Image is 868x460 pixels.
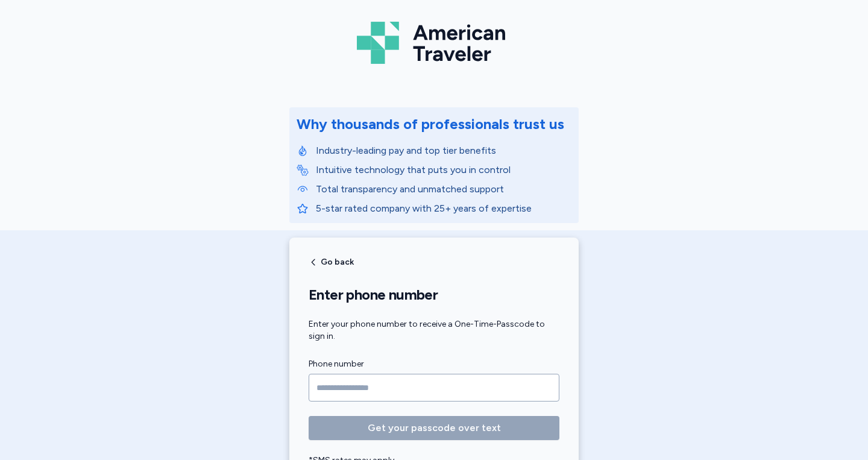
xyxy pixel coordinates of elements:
[316,143,571,158] p: Industry-leading pay and top tier benefits
[309,318,559,342] div: Enter your phone number to receive a One-Time-Passcode to sign in.
[309,416,559,440] button: Get your passcode over text
[316,201,571,216] p: 5-star rated company with 25+ years of expertise
[368,421,501,435] span: Get your passcode over text
[316,182,571,197] p: Total transparency and unmatched support
[316,163,571,177] p: Intuitive technology that puts you in control
[297,115,564,134] div: Why thousands of professionals trust us
[309,357,559,371] label: Phone number
[309,257,354,267] button: Go back
[309,374,559,402] input: Phone number
[321,258,354,266] span: Go back
[309,286,559,304] h1: Enter phone number
[357,17,511,69] img: Logo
